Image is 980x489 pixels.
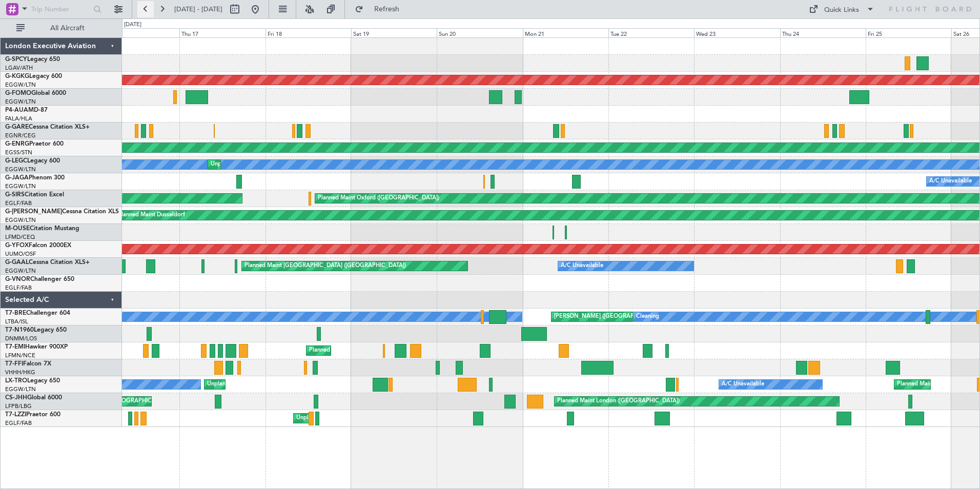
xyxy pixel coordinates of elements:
span: T7-FFI [5,361,23,367]
a: LGAV/ATH [5,64,33,72]
a: T7-BREChallenger 604 [5,310,70,316]
span: T7-LZZI [5,412,26,418]
div: Planned Maint Dusseldorf [118,208,185,223]
span: G-FOMO [5,90,31,96]
button: All Aircraft [11,20,111,36]
span: LX-TRO [5,378,27,384]
a: T7-EMIHawker 900XP [5,344,68,350]
button: Refresh [350,1,412,17]
span: P4-AUA [5,107,28,113]
a: G-YFOXFalcon 2000EX [5,242,71,249]
a: EGLF/FAB [5,419,32,427]
span: G-VNOR [5,276,30,282]
a: EGGW/LTN [5,267,36,275]
div: Planned Maint London ([GEOGRAPHIC_DATA]) [557,394,680,409]
span: G-GAAL [5,259,29,266]
a: T7-LZZIPraetor 600 [5,412,60,418]
div: Fri 25 [866,28,951,37]
div: Thu 24 [780,28,866,37]
a: G-JAGAPhenom 300 [5,175,65,181]
span: G-SIRS [5,192,25,198]
span: G-[PERSON_NAME] [5,209,62,215]
div: Planned Maint [GEOGRAPHIC_DATA] ([GEOGRAPHIC_DATA]) [244,258,406,274]
div: Fri 18 [266,28,351,37]
a: M-OUSECitation Mustang [5,226,79,232]
div: Tue 22 [608,28,694,37]
a: G-GAALCessna Citation XLS+ [5,259,90,266]
span: G-YFOX [5,242,29,249]
div: Unplanned Maint Dusseldorf [207,377,281,392]
span: CS-JHH [5,395,27,401]
a: G-SIRSCitation Excel [5,192,64,198]
div: A/C Unavailable [561,258,603,274]
a: G-GARECessna Citation XLS+ [5,124,90,130]
a: T7-N1960Legacy 650 [5,327,67,333]
div: Cleaning [636,309,659,324]
span: G-JAGA [5,175,29,181]
div: Planned Maint [PERSON_NAME] [309,343,395,358]
a: LFMN/NCE [5,352,35,359]
a: G-VNORChallenger 650 [5,276,74,282]
span: G-GARE [5,124,29,130]
a: EGSS/STN [5,149,32,156]
a: G-FOMOGlobal 6000 [5,90,66,96]
div: A/C Unavailable [722,377,764,392]
button: Quick Links [804,1,880,17]
span: T7-N1960 [5,327,34,333]
div: Wed 16 [94,28,179,37]
a: CS-JHHGlobal 6000 [5,395,62,401]
a: T7-FFIFalcon 7X [5,361,51,367]
a: EGGW/LTN [5,182,36,190]
span: T7-EMI [5,344,25,350]
a: UUMO/OSF [5,250,36,258]
div: Unplanned Maint [GEOGRAPHIC_DATA] ([GEOGRAPHIC_DATA]) [296,411,465,426]
div: Quick Links [824,5,859,15]
a: EGGW/LTN [5,385,36,393]
a: G-[PERSON_NAME]Cessna Citation XLS [5,209,119,215]
a: LFMD/CEQ [5,233,35,241]
span: G-SPCY [5,56,27,63]
a: LFPB/LBG [5,402,32,410]
a: EGLF/FAB [5,284,32,292]
div: Unplanned Maint [GEOGRAPHIC_DATA] ([GEOGRAPHIC_DATA]) [211,157,379,172]
a: VHHH/HKG [5,369,35,376]
div: Thu 17 [179,28,265,37]
span: T7-BRE [5,310,26,316]
span: All Aircraft [27,25,108,32]
span: M-OUSE [5,226,30,232]
span: Refresh [365,6,409,13]
div: Wed 23 [694,28,780,37]
div: Mon 21 [523,28,608,37]
a: EGGW/LTN [5,166,36,173]
a: EGNR/CEG [5,132,36,139]
span: G-LEGC [5,158,27,164]
a: EGGW/LTN [5,81,36,89]
div: Sun 20 [437,28,522,37]
a: LTBA/ISL [5,318,28,325]
div: Planned Maint Oxford ([GEOGRAPHIC_DATA]) [318,191,439,206]
a: G-ENRGPraetor 600 [5,141,64,147]
a: G-SPCYLegacy 650 [5,56,60,63]
a: P4-AUAMD-87 [5,107,48,113]
div: A/C Unavailable [929,174,972,189]
a: DNMM/LOS [5,335,37,342]
a: G-KGKGLegacy 600 [5,73,62,79]
a: EGGW/LTN [5,216,36,224]
a: FALA/HLA [5,115,32,123]
a: EGGW/LTN [5,98,36,106]
a: EGLF/FAB [5,199,32,207]
div: [DATE] [124,21,141,29]
span: G-KGKG [5,73,29,79]
span: [DATE] - [DATE] [174,5,222,14]
div: [PERSON_NAME] ([GEOGRAPHIC_DATA][PERSON_NAME]) [554,309,711,324]
div: Sat 19 [351,28,437,37]
input: Trip Number [31,2,90,17]
span: G-ENRG [5,141,29,147]
a: LX-TROLegacy 650 [5,378,60,384]
a: G-LEGCLegacy 600 [5,158,60,164]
